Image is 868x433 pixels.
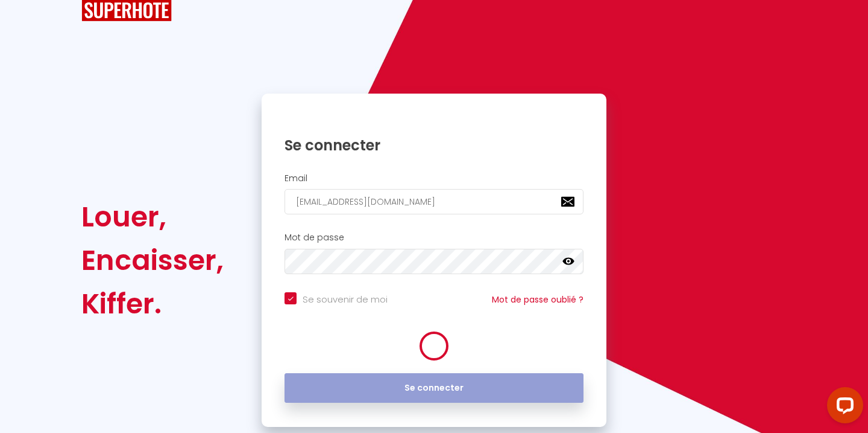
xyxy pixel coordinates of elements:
[285,136,583,155] h1: Se connecter
[817,382,868,433] iframe: LiveChat chat widget
[81,239,224,282] div: Encaisser,
[81,195,224,239] div: Louer,
[285,189,583,214] input: Ton Email
[81,282,224,326] div: Kiffer.
[492,293,583,306] a: Mot de passe oublié ?
[285,233,583,243] h2: Mot de passe
[285,373,583,403] button: Se connecter
[285,173,583,184] h2: Email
